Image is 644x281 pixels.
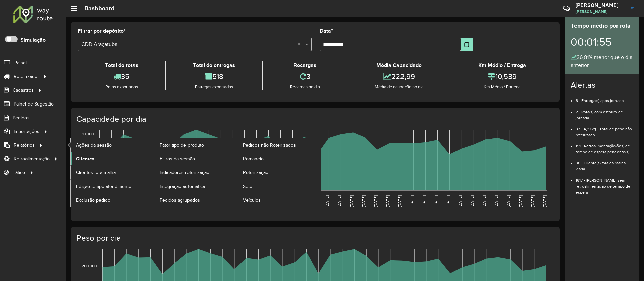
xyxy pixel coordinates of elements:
[96,195,100,207] text: [DATE]
[229,195,233,207] text: [DATE]
[14,128,39,135] span: Importações
[20,36,46,44] label: Simulação
[434,195,438,207] text: [DATE]
[154,180,237,193] a: Integração automática
[265,69,345,84] div: 3
[301,195,306,207] text: [DATE]
[349,195,354,207] text: [DATE]
[160,169,209,176] span: Indicadores roteirização
[79,69,163,84] div: 35
[325,195,329,207] text: [DATE]
[385,195,390,207] text: [DATE]
[160,197,200,204] span: Pedidos agrupados
[13,114,30,121] span: Pedidos
[154,193,237,207] a: Pedidos agrupados
[120,195,124,207] text: [DATE]
[167,61,260,69] div: Total de entregas
[78,27,126,35] label: Filtrar por depósito
[76,155,94,162] span: Clientes
[575,9,626,15] span: [PERSON_NAME]
[243,169,268,176] span: Roteirização
[167,69,260,84] div: 518
[313,195,318,207] text: [DATE]
[14,155,50,162] span: Retroalimentação
[576,121,634,138] li: 3.934,19 kg - Total de peso não roteirizado
[453,61,551,69] div: Km Médio / Entrega
[71,180,154,193] a: Edição tempo atendimento
[154,138,237,152] a: Fator tipo de produto
[160,183,205,190] span: Integração automática
[453,69,551,84] div: 10,539
[132,195,137,207] text: [DATE]
[108,195,112,207] text: [DATE]
[373,195,378,207] text: [DATE]
[14,142,35,149] span: Relatórios
[397,195,402,207] text: [DATE]
[76,233,553,243] h4: Peso por dia
[76,142,112,149] span: Ações da sessão
[71,166,154,179] a: Clientes fora malha
[576,138,634,155] li: 191 - Retroalimentação(ões) de tempo de espera pendente(s)
[14,100,54,108] span: Painel de Sugestão
[576,155,634,172] li: 98 - Cliente(s) fora da malha viária
[76,169,116,176] span: Clientes fora malha
[542,195,547,207] text: [DATE]
[13,87,34,94] span: Cadastros
[349,69,449,84] div: 222,99
[77,5,115,12] h2: Dashboard
[571,30,634,53] div: 00:01:55
[571,21,634,30] div: Tempo médio por rota
[446,195,450,207] text: [DATE]
[349,61,449,69] div: Média Capacidade
[71,138,154,152] a: Ações da sessão
[237,166,321,179] a: Roteirização
[14,73,39,80] span: Roteirizador
[320,27,333,35] label: Data
[82,264,97,268] text: 200,000
[168,195,173,207] text: [DATE]
[470,195,474,207] text: [DATE]
[79,61,163,69] div: Total de rotas
[156,195,161,207] text: [DATE]
[237,152,321,165] a: Romaneio
[461,38,473,51] button: Choose Date
[167,84,260,90] div: Entregas exportadas
[277,195,281,207] text: [DATE]
[217,195,221,207] text: [DATE]
[205,195,209,207] text: [DATE]
[571,80,634,90] h4: Alertas
[337,195,341,207] text: [DATE]
[494,195,498,207] text: [DATE]
[361,195,366,207] text: [DATE]
[482,195,486,207] text: [DATE]
[237,138,321,152] a: Pedidos não Roteirizados
[576,104,634,121] li: 2 - Rota(s) com estouro de jornada
[298,40,303,48] span: Clear all
[265,61,345,69] div: Recargas
[154,152,237,165] a: Filtros da sessão
[144,195,149,207] text: [DATE]
[237,180,321,193] a: Setor
[559,1,574,16] a: Contato Rápido
[160,155,195,162] span: Filtros da sessão
[76,114,553,124] h4: Capacidade por dia
[253,195,257,207] text: [DATE]
[265,84,345,90] div: Recargas no dia
[349,84,449,90] div: Média de ocupação no dia
[243,142,296,149] span: Pedidos não Roteirizados
[71,193,154,207] a: Exclusão pedido
[243,155,264,162] span: Romaneio
[160,142,204,149] span: Fator tipo de produto
[576,172,634,195] li: 1617 - [PERSON_NAME] sem retroalimentação de tempo de espera
[265,195,269,207] text: [DATE]
[410,195,414,207] text: [DATE]
[530,195,535,207] text: [DATE]
[71,152,154,165] a: Clientes
[458,195,462,207] text: [DATE]
[576,93,634,104] li: 8 - Entrega(s) após jornada
[453,84,551,90] div: Km Médio / Entrega
[289,195,293,207] text: [DATE]
[243,197,261,204] span: Veículos
[237,193,321,207] a: Veículos
[506,195,511,207] text: [DATE]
